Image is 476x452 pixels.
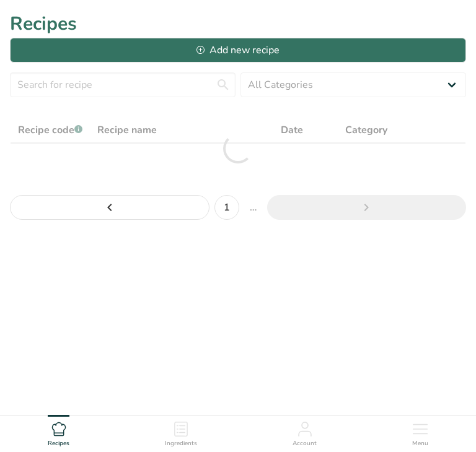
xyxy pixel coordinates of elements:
[165,415,197,449] a: Ingredients
[165,439,197,448] span: Ingredients
[10,10,466,38] h1: Recipes
[10,195,209,220] a: Previous page
[10,38,466,63] button: Add new recipe
[48,439,69,448] span: Recipes
[196,43,280,58] div: Add new recipe
[293,439,317,448] span: Account
[10,72,236,97] input: Search for recipe
[214,195,239,220] a: Page 1.
[267,195,467,220] a: Next page
[293,415,317,449] a: Account
[412,439,428,448] span: Menu
[48,415,69,449] a: Recipes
